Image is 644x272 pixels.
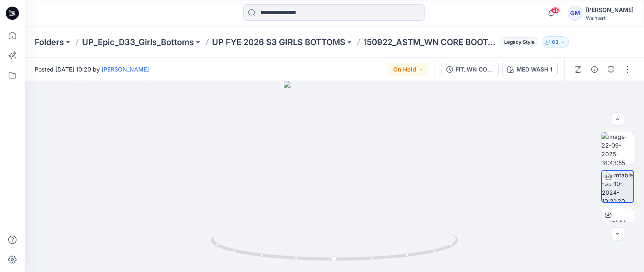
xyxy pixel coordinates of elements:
[82,36,194,48] a: UP_Epic_D33_Girls_Bottoms
[441,63,499,76] button: FIT_WN CORE BOOTCUT
[363,36,497,48] p: 150922_ASTM_WN CORE BOOTCUT
[497,36,538,48] button: Legacy Style
[602,171,633,202] img: turntable-05-10-2024-10:21:20
[588,63,601,76] button: Details
[500,37,538,47] span: Legacy Style
[552,38,559,47] p: 63
[542,36,569,48] button: 63
[602,132,634,165] img: image-22-09-2025-18:43:55
[551,7,560,14] span: 98
[35,36,64,48] a: Folders
[568,6,583,21] div: GM
[101,66,149,73] a: [PERSON_NAME]
[212,36,345,48] a: UP FYE 2026 S3 GIRLS BOTTOMS
[35,65,149,74] span: Posted [DATE] 10:20 by
[586,15,634,21] div: Walmart
[502,63,558,76] button: MED WASH 1
[455,65,493,74] div: FIT_WN CORE BOOTCUT
[586,5,634,15] div: [PERSON_NAME]
[517,65,552,74] div: MED WASH 1
[609,217,626,232] span: BW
